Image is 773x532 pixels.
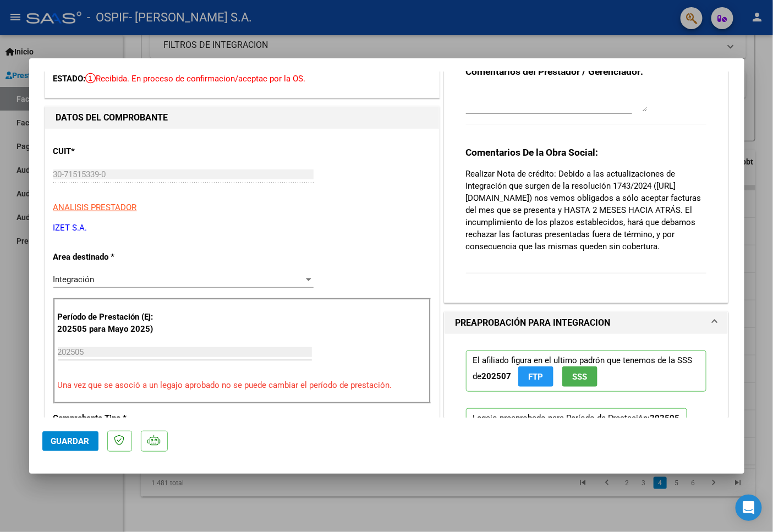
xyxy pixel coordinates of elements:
[53,251,167,264] p: Area destinado *
[445,47,728,303] div: COMENTARIOS
[58,311,168,336] p: Período de Prestación (Ej: 202505 para Mayo 2025)
[58,379,426,392] p: Una vez que se asoció a un legajo aprobado no se puede cambiar el período de prestación.
[51,436,90,446] span: Guardar
[53,74,86,84] span: ESTADO:
[53,412,167,425] p: Comprobante Tipo *
[482,371,512,381] strong: 202507
[53,145,167,158] p: CUIT
[650,413,680,423] strong: 202505
[466,350,707,392] p: El afiliado figura en el ultimo padrón que tenemos de la SSS de
[53,222,431,234] p: IZET S.A.
[572,372,587,382] span: SSS
[445,312,728,334] mat-expansion-panel-header: PREAPROBACIÓN PARA INTEGRACION
[466,147,599,158] strong: Comentarios De la Obra Social:
[466,66,644,77] strong: Comentarios del Prestador / Gerenciador:
[53,202,137,212] span: ANALISIS PRESTADOR
[562,366,597,387] button: SSS
[53,275,95,284] span: Integración
[42,431,98,451] button: Guardar
[518,366,553,387] button: FTP
[528,372,543,382] span: FTP
[456,316,611,330] h1: PREAPROBACIÓN PARA INTEGRACION
[86,74,306,84] span: Recibida. En proceso de confirmacion/aceptac por la OS.
[466,168,707,253] p: Realizar Nota de crédito: Debido a las actualizaciones de Integración que surgen de la resolución...
[736,495,762,521] div: Open Intercom Messenger
[56,112,168,123] strong: DATOS DEL COMPROBANTE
